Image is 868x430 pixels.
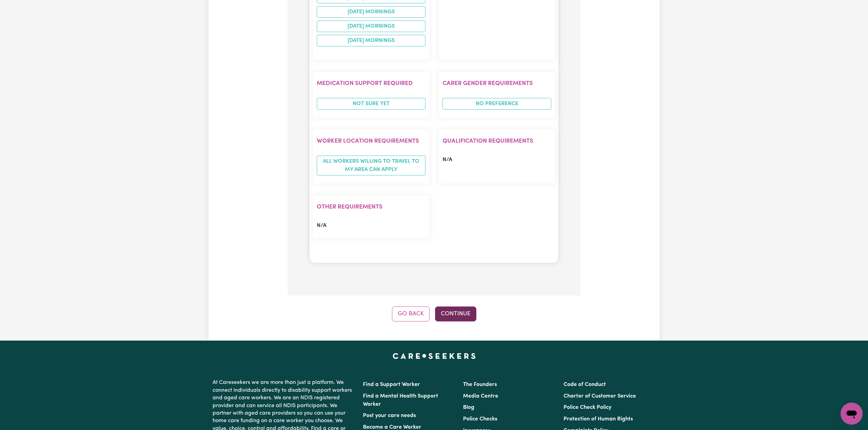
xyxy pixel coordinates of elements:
a: Police Check Policy [564,405,611,410]
button: Go Back [392,306,430,321]
h2: Worker location requirements [317,138,425,145]
h2: Medication Support Required [317,80,425,87]
button: Continue [435,306,476,321]
a: Find a Mental Health Support Worker [363,393,438,407]
a: The Founders [463,382,497,387]
a: Protection of Human Rights [564,416,633,422]
li: [DATE] mornings [317,35,425,46]
li: [DATE] mornings [317,6,425,18]
h2: Qualification requirements [443,138,551,145]
a: Media Centre [463,393,498,399]
li: [DATE] mornings [317,20,425,32]
span: N/A [443,157,452,162]
iframe: Button to launch messaging window [841,403,863,425]
span: N/A [317,223,326,228]
a: Police Checks [463,416,497,422]
a: Charter of Customer Service [564,393,636,399]
span: No preference [443,98,551,110]
a: Blog [463,405,474,410]
h2: Carer gender requirements [443,80,551,87]
span: All workers willing to travel to my area can apply [317,156,425,175]
a: Code of Conduct [564,382,606,387]
h2: Other requirements [317,203,425,211]
a: Become a Care Worker [363,425,421,430]
a: Find a Support Worker [363,382,420,387]
a: Careseekers home page [393,353,476,358]
span: Not sure yet [317,98,425,110]
a: Post your care needs [363,413,416,418]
